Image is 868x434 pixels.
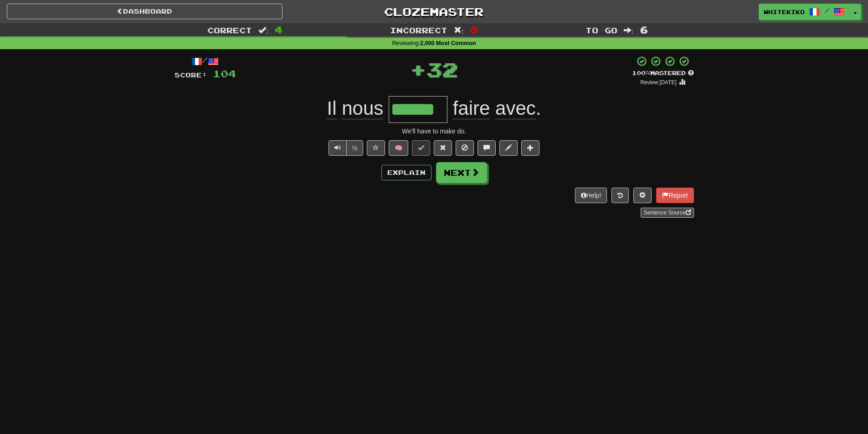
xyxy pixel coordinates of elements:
[764,8,805,16] span: whitekiko
[389,140,408,156] button: 🧠
[367,140,385,156] button: Favorite sentence (alt+f)
[175,71,207,79] span: Score:
[575,188,607,203] button: Help!
[436,162,487,183] button: Next
[632,69,694,77] div: Mastered
[329,140,347,156] button: Play sentence audio (ctl+space)
[825,7,829,14] span: /
[213,68,236,79] span: 104
[454,26,464,34] span: :
[327,97,337,119] span: Il
[412,140,430,156] button: Set this sentence to 100% Mastered (alt+m)
[346,140,364,156] button: ½
[641,208,693,218] a: Sentence Source
[390,26,447,35] span: Incorrect
[759,4,850,20] a: whitekiko /
[586,26,617,35] span: To go
[420,40,476,46] strong: 2,000 Most Common
[499,140,518,156] button: Edit sentence (alt+d)
[453,97,490,119] span: faire
[456,140,474,156] button: Ignore sentence (alt+i)
[640,79,677,86] small: Review: [DATE]
[258,26,268,34] span: :
[611,188,629,203] button: Round history (alt+y)
[470,24,478,35] span: 0
[656,188,693,203] button: Report
[447,97,541,119] span: .
[434,140,452,156] button: Reset to 0% Mastered (alt+r)
[624,26,634,34] span: :
[632,69,650,77] span: 100 %
[327,140,364,156] div: Text-to-speech controls
[175,56,236,67] div: /
[640,24,648,35] span: 6
[410,56,426,83] span: +
[7,4,282,19] a: Dashboard
[478,140,496,156] button: Discuss sentence (alt+u)
[521,140,539,156] button: Add to collection (alt+a)
[296,4,572,20] a: Clozemaster
[175,127,694,136] div: We'll have to make do.
[381,165,431,180] button: Explain
[207,26,252,35] span: Correct
[275,24,282,35] span: 4
[426,58,458,81] span: 32
[495,97,536,119] span: avec
[342,97,383,119] span: nous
